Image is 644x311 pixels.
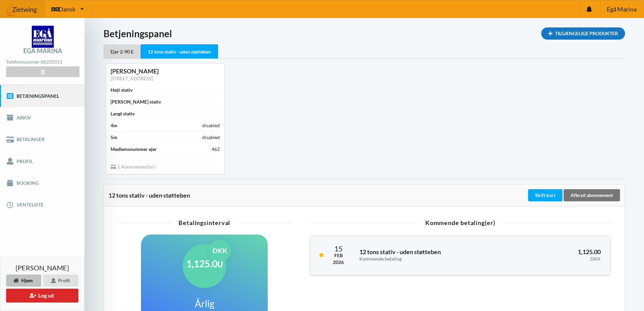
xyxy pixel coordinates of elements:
[111,75,153,81] a: [STREET_ADDRESS]
[111,87,133,93] div: Højt stativ
[607,6,637,12] span: Egå Marina
[333,252,344,259] div: Feb
[202,122,220,129] div: disabled
[6,289,78,303] button: Log ud
[528,189,563,201] div: Skift kort
[359,248,504,262] h3: 12 tons stativ - uden støtteben
[6,274,41,287] div: Hjem
[23,48,62,54] div: Egå Marina
[333,259,344,266] div: 2026
[209,240,231,262] div: DKK
[103,44,141,59] div: Ejer 2-90 E
[212,146,220,153] div: 462
[359,256,504,262] div: Kommende betaling
[111,146,157,153] div: Medlemsnummer ejer
[141,44,218,59] div: 12 tons stativ - uden støtteben
[58,6,75,12] span: Dansk
[41,59,63,65] strong: 86225551
[111,164,156,170] span: 2 Abonnement(er)
[195,297,214,310] h1: Årlig
[564,189,620,201] div: Afbryd abonnement
[16,264,69,271] span: [PERSON_NAME]
[118,220,291,226] div: Betalingsinterval
[111,122,117,129] div: 4m
[202,134,220,141] div: disabled
[310,220,611,226] div: Kommende betaling(er)
[109,192,527,199] div: 12 tons stativ - uden støtteben
[514,248,601,262] h3: 1,125.00
[111,67,220,75] div: [PERSON_NAME]
[103,27,625,40] h1: Betjeningspanel
[186,258,223,270] h1: 1,125.00
[541,27,625,40] div: Tilgængelige Produkter
[514,256,601,262] div: DKK
[32,26,54,48] img: logo
[43,274,78,287] div: Profil
[111,134,117,141] div: 5m
[111,110,135,117] div: Langt stativ
[111,98,161,105] div: [PERSON_NAME] stativ
[333,245,344,252] div: 15
[6,58,79,67] div: Telefonnummer:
